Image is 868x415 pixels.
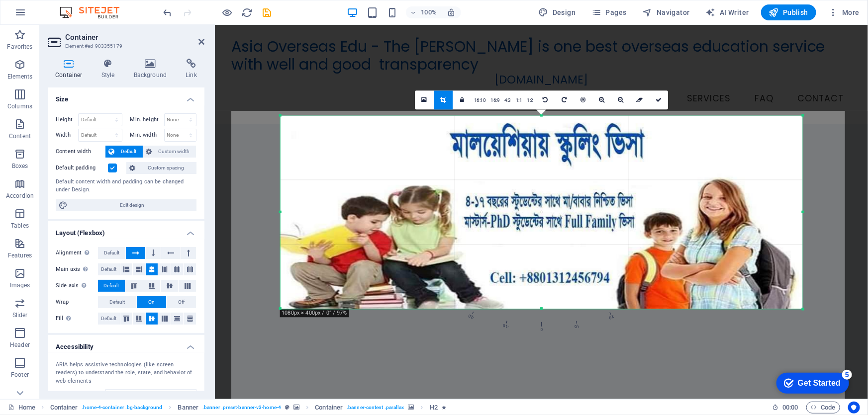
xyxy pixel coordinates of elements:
[105,146,143,158] button: Default
[162,7,174,18] i: Undo: Change image (Ctrl+Z)
[178,59,204,80] h4: Link
[442,405,446,410] i: Element contains an animation
[761,4,816,20] button: Publish
[261,6,273,18] button: save
[828,7,860,17] span: More
[50,402,78,414] span: Click to select. Double-click to edit
[6,192,34,200] p: Accordion
[10,341,30,349] p: Header
[447,8,456,17] i: On resize automatically adjust zoom level to fit chosen device.
[56,296,98,308] label: Wrap
[137,296,166,308] button: On
[782,402,798,414] span: 00 00
[94,59,126,80] h4: Style
[555,90,574,109] a: Rotate right 90°
[539,7,576,17] span: Design
[56,132,78,138] label: Width
[56,146,105,158] label: Content width
[421,6,437,18] h6: 100%
[138,162,193,174] span: Custom spacing
[104,247,119,259] span: Default
[56,117,78,122] label: Height
[82,402,162,414] span: . home-4-container .bg-background
[56,178,196,194] div: Default content width and padding can be changed under Design.
[126,162,196,174] button: Custom spacing
[453,90,472,109] a: Keep aspect ratio
[12,162,28,170] p: Boxes
[56,361,196,386] div: ARIA helps assistive technologies (like screen readers) to understand the role, state, and behavi...
[11,222,29,230] p: Tables
[8,402,35,414] a: Click to cancel selection. Double-click to open Pages
[430,402,438,414] span: Click to select. Double-click to edit
[488,91,502,110] a: 16:9
[74,2,84,12] div: 5
[513,91,525,110] a: 1:1
[824,4,864,20] button: More
[56,313,98,325] label: Fill
[178,296,185,308] span: Off
[143,146,196,158] button: Custom width
[162,6,174,18] button: undo
[408,405,414,410] i: This element contains a background
[806,402,840,414] button: Code
[167,296,196,308] button: Off
[706,7,749,17] span: AI Writer
[12,311,28,319] p: Slider
[591,7,626,17] span: Pages
[130,132,164,138] label: Min. width
[109,296,125,308] span: Default
[11,371,29,379] p: Footer
[649,90,668,109] a: Confirm
[285,405,289,410] i: This element is a customizable preset
[8,5,81,26] div: Get Started 5 items remaining, 0% complete
[65,33,204,42] h2: Container
[434,90,453,109] a: Crop mode
[502,91,513,110] a: 4:3
[702,4,753,20] button: AI Writer
[315,402,343,414] span: Click to select. Double-click to edit
[592,90,611,109] a: Zoom in
[117,146,140,158] span: Default
[7,102,32,110] p: Columns
[98,247,125,259] button: Default
[178,402,199,414] span: Click to select. Double-click to edit
[56,247,98,259] label: Alignment
[29,11,72,20] div: Get Started
[811,402,836,414] span: Code
[242,7,253,18] i: Reload page
[56,389,77,401] span: Role
[65,42,185,51] h3: Element #ed-903355179
[98,263,120,275] button: Default
[8,251,32,259] p: Features
[7,73,33,81] p: Elements
[48,59,94,80] h4: Container
[126,59,179,80] h4: Background
[57,6,132,18] img: Editor Logo
[406,6,441,18] button: 100%
[241,6,253,18] button: reload
[50,402,447,414] nav: breadcrumb
[415,90,434,109] a: Select files from the file manager, stock photos, or upload file(s)
[221,6,233,18] button: Click here to leave preview mode and continue editing
[130,117,164,122] label: Min. height
[347,402,404,414] span: . banner-content .parallax
[202,402,281,414] span: . banner .preset-banner-v3-home-4
[98,313,120,325] button: Default
[769,7,808,17] span: Publish
[611,90,630,109] a: Zoom out
[536,90,555,109] a: Rotate left 90°
[639,4,694,20] button: Navigator
[101,313,116,325] span: Default
[56,263,98,275] label: Main axis
[524,91,536,110] a: 1:2
[48,87,204,105] h4: Size
[9,132,31,140] p: Content
[101,263,116,275] span: Default
[789,404,791,411] span: :
[643,7,690,17] span: Navigator
[848,402,860,414] button: Usercentrics
[56,162,108,174] label: Default padding
[280,309,349,317] div: 1080px × 400px / 0° / 97%
[587,4,630,20] button: Pages
[98,280,125,292] button: Default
